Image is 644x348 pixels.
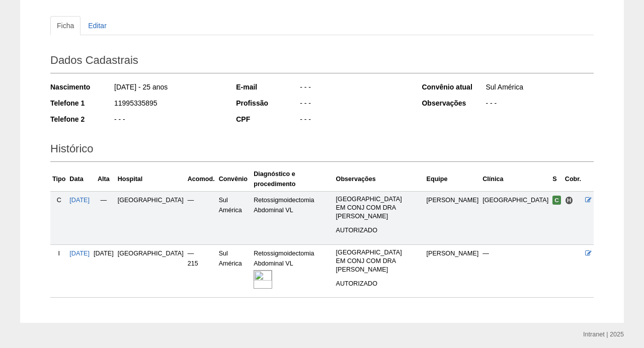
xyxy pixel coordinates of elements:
h2: Histórico [50,139,594,162]
th: Acomod. [186,167,217,192]
div: - - - [113,114,222,127]
th: Equipe [425,167,481,192]
div: - - - [299,82,408,95]
td: [GEOGRAPHIC_DATA] [116,191,186,244]
td: Sul América [217,244,252,298]
td: [PERSON_NAME] [425,244,481,298]
div: 11995335895 [113,98,222,111]
th: Alta [92,167,116,192]
td: Sul América [217,191,252,244]
a: [DATE] [69,250,90,257]
span: Confirmada [552,196,561,205]
th: Diagnóstico e procedimento [252,167,334,192]
div: CPF [236,114,299,124]
th: Clínica [480,167,550,192]
div: Telefone 1 [50,98,113,108]
th: Tipo [50,167,67,192]
div: E-mail [236,82,299,92]
div: Observações [422,98,485,108]
div: Profissão [236,98,299,108]
p: [GEOGRAPHIC_DATA] EM CONJ COM DRA [PERSON_NAME] [336,248,423,274]
th: Observações [334,167,425,192]
span: [DATE] [94,250,114,257]
div: Sul América [485,82,594,95]
a: Editar [82,16,113,35]
span: Hospital [565,196,574,205]
th: Data [67,167,92,192]
td: [GEOGRAPHIC_DATA] [116,244,186,298]
td: — [480,244,550,298]
th: Hospital [116,167,186,192]
div: I [52,248,65,258]
td: [PERSON_NAME] [425,191,481,244]
div: - - - [485,98,594,111]
div: Convênio atual [422,82,485,92]
td: Retossigmoidectomia Abdominal VL [252,244,334,298]
p: AUTORIZADO [336,280,423,288]
td: — [92,191,116,244]
h2: Dados Cadastrais [50,50,594,73]
td: [GEOGRAPHIC_DATA] [480,191,550,244]
td: — [186,191,217,244]
a: [DATE] [69,197,90,204]
div: Intranet | 2025 [583,329,624,339]
div: [DATE] - 25 anos [113,82,222,95]
p: AUTORIZADO [336,226,423,235]
div: C [52,195,65,205]
p: [GEOGRAPHIC_DATA] EM CONJ COM DRA [PERSON_NAME] [336,195,423,221]
th: Convênio [217,167,252,192]
div: Nascimento [50,82,113,92]
th: S [550,167,563,192]
a: Ficha [50,16,80,35]
div: - - - [299,98,408,111]
td: — 215 [186,244,217,298]
div: Telefone 2 [50,114,113,124]
td: Retossigmoidectomia Abdominal VL [252,191,334,244]
div: - - - [299,114,408,127]
th: Cobr. [563,167,583,192]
